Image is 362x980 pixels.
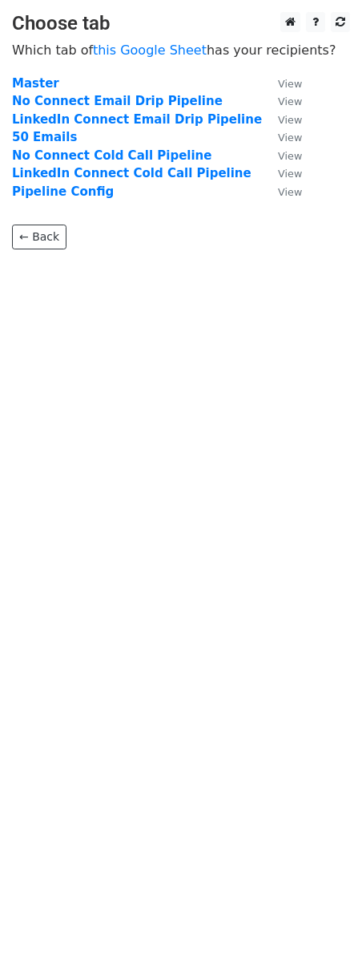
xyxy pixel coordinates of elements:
[278,95,302,107] small: View
[12,148,211,163] a: No Connect Cold Call Pipeline
[12,112,262,127] a: LinkedIn Connect Email Drip Pipeline
[12,130,77,144] a: 50 Emails
[262,94,302,108] a: View
[278,78,302,90] small: View
[12,225,66,249] a: ← Back
[262,184,302,199] a: View
[12,184,114,199] a: Pipeline Config
[262,166,302,180] a: View
[12,42,350,59] p: Which tab of has your recipients?
[262,148,302,163] a: View
[262,76,302,91] a: View
[12,76,59,91] a: Master
[12,166,251,180] a: LinkedIn Connect Cold Call Pipeline
[278,132,302,144] small: View
[93,43,207,58] a: this Google Sheet
[262,130,302,144] a: View
[12,94,223,108] a: No Connect Email Drip Pipeline
[12,12,350,35] h3: Choose tab
[278,114,302,126] small: View
[278,150,302,162] small: View
[262,112,302,127] a: View
[278,168,302,180] small: View
[278,186,302,198] small: View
